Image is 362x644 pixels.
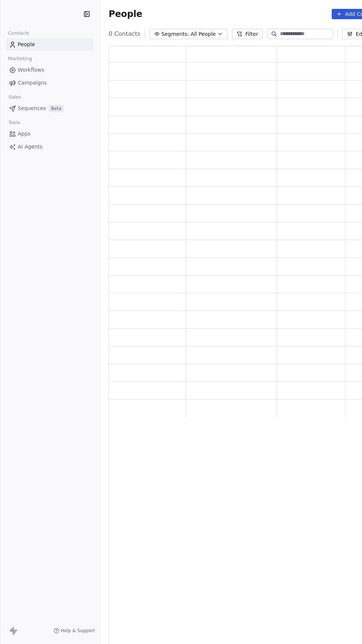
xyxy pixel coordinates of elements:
a: Help & Support [54,628,95,634]
span: People [18,41,35,48]
span: Apps [18,130,31,138]
a: Apps [6,128,93,140]
span: Workflows [18,66,44,74]
span: All People [191,30,216,38]
a: People [6,38,93,51]
span: Beta [49,105,64,112]
a: AI Agents [6,141,93,153]
span: AI Agents [18,143,42,151]
span: Tools [5,117,23,128]
span: Segments: [161,30,189,38]
span: Sales [5,92,24,103]
a: Workflows [6,64,93,76]
span: Help & Support [61,628,95,634]
span: Campaigns [18,79,47,87]
button: Filter [232,29,263,39]
span: People [109,8,142,20]
a: SequencesBeta [6,102,93,114]
span: 0 Contacts [109,30,140,38]
span: Marketing [5,53,35,64]
a: Campaigns [6,77,93,89]
span: Contacts [5,28,33,39]
span: Sequences [18,105,46,112]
